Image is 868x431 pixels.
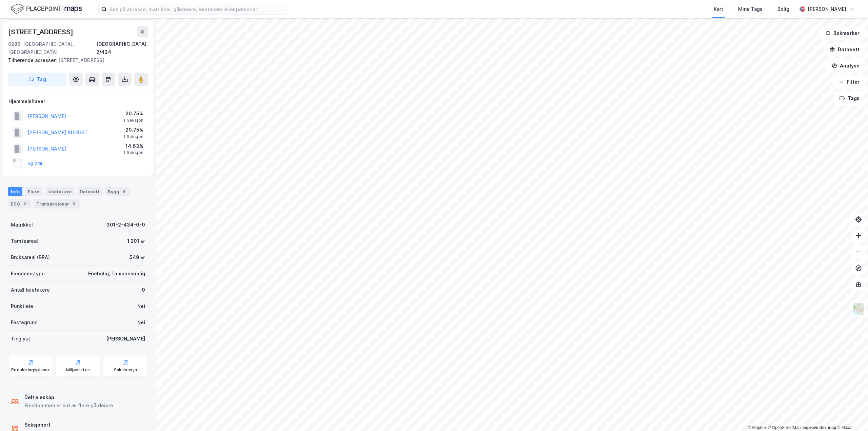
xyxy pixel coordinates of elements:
div: ESG [8,199,31,209]
div: Eiere [25,187,42,196]
button: Tag [8,73,66,86]
button: Bokmerker [820,26,865,40]
iframe: Chat Widget [834,398,868,431]
div: [GEOGRAPHIC_DATA], 2/434 [96,40,148,56]
div: [PERSON_NAME] [106,335,145,343]
div: Bygg [105,187,130,196]
div: 14.63% [123,142,143,150]
div: Info [8,187,22,196]
div: Enebolig, Tomannsbolig [88,270,145,278]
div: Eiendommen er eid av flere gårdeiere [24,401,113,410]
button: Datasett [824,43,865,56]
div: Antall leietakere [11,286,50,294]
button: Filter [833,75,865,89]
div: [STREET_ADDRESS] [8,56,142,64]
div: 20.75% [123,110,143,118]
div: Delt eieskap [24,393,113,401]
div: Datasett [77,187,102,196]
div: Bruksareal (BRA) [11,253,50,261]
div: Reguleringsplaner [11,367,50,373]
button: Analyse [826,59,865,73]
div: Tomteareal [11,237,38,245]
div: Hjemmelshaver [8,97,147,105]
div: Matrikkel [11,221,33,229]
div: 1 201 ㎡ [127,237,145,245]
button: Tags [834,92,865,105]
a: OpenStreetMap [768,425,801,430]
div: [STREET_ADDRESS] [8,26,75,37]
div: Tinglyst [11,335,30,343]
div: 1 Seksjon [123,118,143,123]
img: logo.f888ab2527a4732fd821a326f86c7f29.svg [11,3,82,15]
a: Improve this map [803,425,836,430]
div: Bolig [777,5,789,13]
div: 9 [71,200,77,207]
div: Miljøstatus [66,367,90,373]
a: Mapbox [748,425,767,430]
input: Søk på adresse, matrikkel, gårdeiere, leietakere eller personer [107,4,288,14]
div: Seksjonert [24,421,112,429]
div: 1 Seksjon [123,150,143,155]
div: Festegrunn [11,318,37,327]
div: 2 [21,200,28,207]
div: 4 [121,188,127,195]
span: Tilhørende adresser: [8,57,58,63]
div: Kart [714,5,723,13]
div: 1 Seksjon [123,134,143,139]
div: 549 ㎡ [130,253,145,261]
div: 20.75% [123,126,143,134]
div: Leietakere [45,187,74,196]
div: 0286, [GEOGRAPHIC_DATA], [GEOGRAPHIC_DATA] [8,40,96,56]
img: Z [852,302,865,315]
div: [PERSON_NAME] [808,5,846,13]
div: 301-2-434-0-0 [106,221,145,229]
div: Nei [137,302,145,310]
div: Saksinnsyn [114,367,137,373]
div: 0 [142,286,145,294]
div: Punktleie [11,302,33,310]
div: Transaksjoner [34,199,80,209]
div: Eiendomstype [11,270,45,278]
div: Nei [137,318,145,327]
div: Mine Tags [738,5,763,13]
